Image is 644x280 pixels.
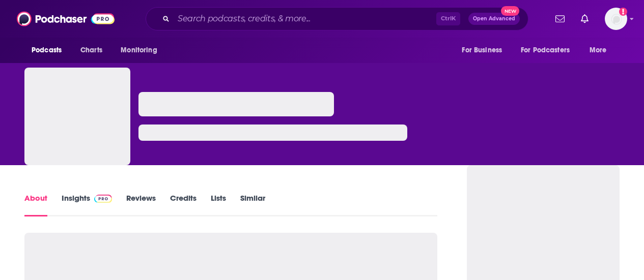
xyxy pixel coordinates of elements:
button: Show profile menu [605,8,627,30]
a: Credits [170,193,197,216]
span: Logged in as sohi.kang [605,8,627,30]
span: Open Advanced [473,16,515,21]
span: For Podcasters [521,43,570,57]
span: Monitoring [121,43,157,57]
a: Similar [240,193,265,216]
button: open menu [24,41,75,60]
button: Open AdvancedNew [468,13,520,25]
span: Ctrl K [436,12,460,25]
svg: Add a profile image [619,8,627,16]
a: Show notifications dropdown [577,10,593,27]
div: Search podcasts, credits, & more... [146,7,528,30]
span: Podcasts [32,43,62,57]
img: Podchaser Pro [94,195,112,203]
button: open menu [114,41,170,60]
a: Reviews [126,193,156,216]
span: Charts [80,43,102,57]
span: New [501,6,519,16]
a: Lists [211,193,226,216]
span: More [590,43,607,57]
a: InsightsPodchaser Pro [62,193,112,216]
a: Charts [74,41,108,60]
span: For Business [462,43,502,57]
a: About [24,193,47,216]
button: open menu [455,41,515,60]
input: Search podcasts, credits, & more... [174,11,436,27]
img: Podchaser - Follow, Share and Rate Podcasts [17,9,115,28]
a: Show notifications dropdown [551,10,569,27]
button: open menu [582,41,620,60]
button: open menu [514,41,584,60]
img: User Profile [605,8,627,30]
